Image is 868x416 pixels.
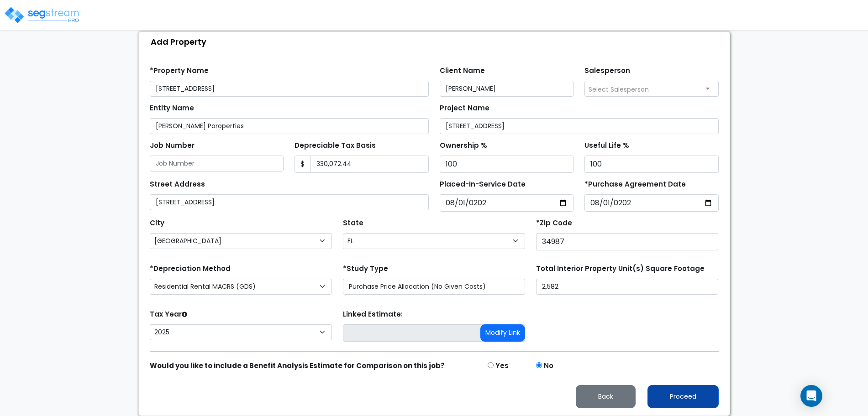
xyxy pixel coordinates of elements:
[310,156,429,173] input: 0.00
[544,361,553,371] label: No
[150,218,164,229] label: City
[440,66,485,76] label: Client Name
[480,324,525,342] button: Modify Link
[568,390,643,401] a: Back
[440,81,574,97] input: Client Name
[440,118,719,134] input: Project Name
[4,6,81,24] img: logo_pro_r.png
[343,309,403,320] label: Linked Estimate:
[150,309,187,320] label: Tax Year
[536,233,718,250] input: Zip Code
[295,140,376,151] label: Depreciable Tax Basis
[143,32,730,52] div: Add Property
[495,361,509,371] label: Yes
[440,179,526,190] label: Placed-In-Service Date
[576,385,636,408] button: Back
[536,264,705,274] label: Total Interior Property Unit(s) Square Footage
[800,385,822,407] div: Open Intercom Messenger
[150,118,429,134] input: Entity Name
[584,66,630,76] label: Salesperson
[584,194,719,212] input: Purchase Date
[440,156,574,173] input: Ownership %
[647,385,719,408] button: Proceed
[584,179,686,190] label: *Purchase Agreement Date
[150,179,205,190] label: Street Address
[584,140,629,151] label: Useful Life %
[440,103,489,114] label: Project Name
[150,156,284,172] input: Job Number
[295,156,311,173] span: $
[440,140,487,151] label: Ownership %
[150,66,209,76] label: *Property Name
[150,140,195,151] label: Job Number
[343,218,363,229] label: State
[584,156,719,173] input: Useful Life %
[343,264,388,274] label: *Study Type
[536,279,718,295] input: total square foot
[150,361,445,370] strong: Would you like to include a Benefit Analysis Estimate for Comparison on this job?
[150,81,429,97] input: Property Name
[150,194,429,210] input: Street Address
[150,264,231,274] label: *Depreciation Method
[536,218,572,229] label: *Zip Code
[150,103,194,114] label: Entity Name
[589,85,649,94] span: Select Salesperson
